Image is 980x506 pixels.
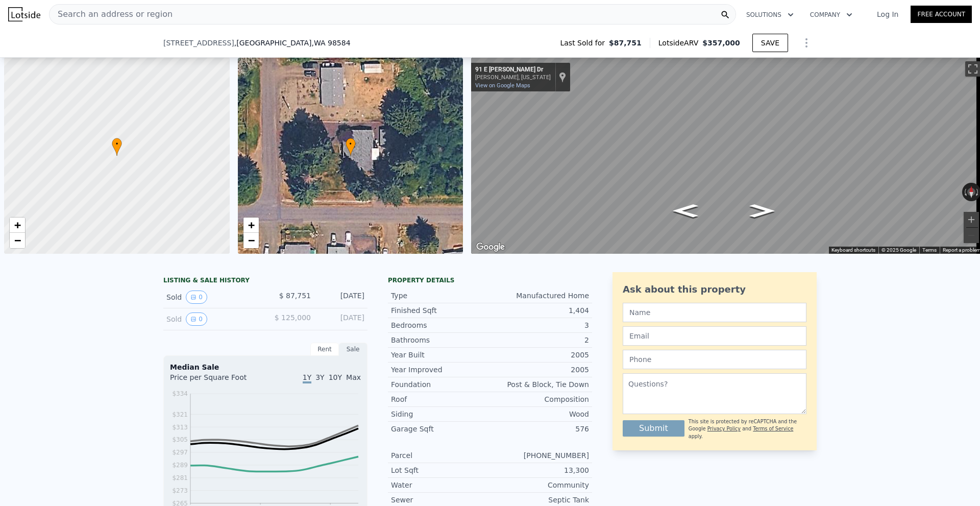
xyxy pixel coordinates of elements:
[490,495,589,505] div: Septic Tank
[170,372,265,389] div: Price per Square Foot
[475,82,530,89] a: View on Google Maps
[796,33,817,53] button: Show Options
[391,320,490,330] div: Bedrooms
[707,426,741,431] a: Privacy Policy
[609,38,642,48] span: $87,751
[234,38,351,48] span: , [GEOGRAPHIC_DATA]
[319,312,364,326] div: [DATE]
[172,390,188,397] tspan: $334
[319,291,364,304] div: [DATE]
[752,34,788,52] button: SAVE
[560,38,609,48] span: Last Sold for
[623,282,806,297] div: Ask about this property
[279,292,311,300] span: $ 87,751
[311,39,350,47] span: , WA 98584
[315,373,324,381] span: 3Y
[490,305,589,316] div: 1,404
[739,201,785,221] path: Go East, E Herron Dr
[14,219,21,231] span: +
[112,138,122,156] div: •
[391,480,490,490] div: Water
[490,409,589,419] div: Wood
[243,233,259,248] a: Zoom out
[303,373,311,383] span: 1Y
[248,219,254,231] span: +
[339,343,367,356] div: Sale
[490,320,589,330] div: 3
[166,312,257,326] div: Sold
[248,234,254,247] span: −
[475,66,551,74] div: 91 E [PERSON_NAME] Dr
[490,291,589,301] div: Manufactured Home
[172,424,188,431] tspan: $313
[391,350,490,360] div: Year Built
[391,450,490,461] div: Parcel
[474,240,507,254] img: Google
[922,247,937,253] a: Terms
[172,474,188,481] tspan: $281
[391,291,490,301] div: Type
[170,362,361,372] div: Median Sale
[50,8,173,20] span: Search an address or region
[163,38,234,48] span: [STREET_ADDRESS]
[329,373,342,381] span: 10Y
[186,291,207,304] button: View historical data
[275,314,311,322] span: $ 125,000
[962,183,968,201] button: Rotate counterclockwise
[166,291,257,304] div: Sold
[346,138,356,156] div: •
[10,233,25,248] a: Zoom out
[831,247,875,254] button: Keyboard shortcuts
[388,276,592,284] div: Property details
[346,139,356,149] span: •
[753,426,793,431] a: Terms of Service
[964,212,979,227] button: Zoom in
[490,379,589,390] div: Post & Block, Tie Down
[663,201,708,221] path: Go West, E Herron Dr
[911,6,972,23] a: Free Account
[881,247,916,253] span: © 2025 Google
[391,305,490,316] div: Finished Sqft
[490,424,589,434] div: 576
[490,350,589,360] div: 2005
[391,335,490,345] div: Bathrooms
[689,418,806,440] div: This site is protected by reCAPTCHA and the Google and apply.
[474,240,507,254] a: Open this area in Google Maps (opens a new window)
[172,487,188,494] tspan: $273
[391,379,490,390] div: Foundation
[172,436,188,443] tspan: $305
[623,326,806,346] input: Email
[391,495,490,505] div: Sewer
[391,394,490,404] div: Roof
[243,218,259,233] a: Zoom in
[967,183,975,201] button: Reset the view
[802,6,861,24] button: Company
[391,465,490,475] div: Lot Sqft
[172,462,188,469] tspan: $289
[623,303,806,322] input: Name
[738,6,802,24] button: Solutions
[658,38,702,48] span: Lotside ARV
[391,409,490,419] div: Siding
[172,411,188,418] tspan: $321
[623,350,806,369] input: Phone
[186,312,207,326] button: View historical data
[702,39,740,47] span: $357,000
[623,420,684,437] button: Submit
[490,450,589,461] div: [PHONE_NUMBER]
[865,9,911,19] a: Log In
[8,7,40,21] img: Lotside
[10,218,25,233] a: Zoom in
[559,71,566,83] a: Show location on map
[14,234,21,247] span: −
[310,343,339,356] div: Rent
[391,424,490,434] div: Garage Sqft
[475,74,551,81] div: [PERSON_NAME], [US_STATE]
[163,276,367,286] div: LISTING & SALE HISTORY
[112,139,122,149] span: •
[490,365,589,375] div: 2005
[964,228,979,243] button: Zoom out
[490,335,589,345] div: 2
[391,365,490,375] div: Year Improved
[490,465,589,475] div: 13,300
